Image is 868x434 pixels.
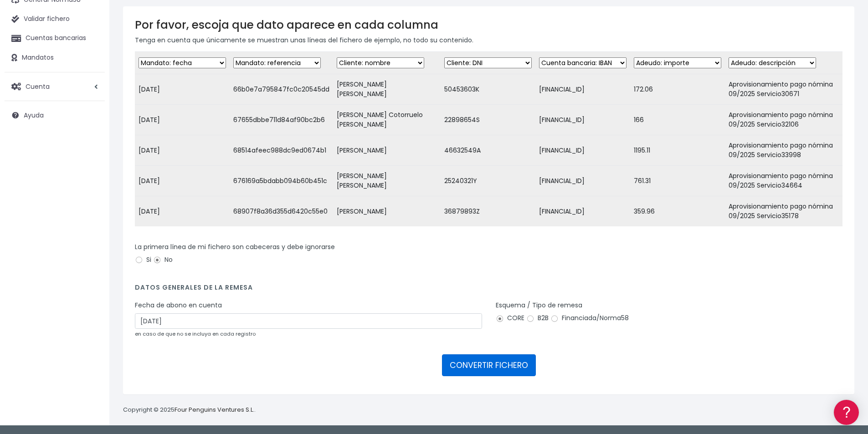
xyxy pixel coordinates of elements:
td: [PERSON_NAME] Cotorruelo [PERSON_NAME] [333,105,441,135]
a: API [9,233,173,247]
td: 22898654S [441,105,535,135]
label: Fecha de abono en cuenta [135,301,222,310]
a: General [9,195,173,209]
td: 67655dbbe711d84af90bc2b6 [230,105,333,135]
td: [FINANCIAL_ID] [535,196,630,227]
td: [PERSON_NAME] [PERSON_NAME] [333,166,441,196]
p: Tenga en cuenta que únicamente se muestran unas líneas del fichero de ejemplo, no todo su contenido. [135,35,842,45]
td: [FINANCIAL_ID] [535,74,630,105]
p: Copyright © 2025 . [123,405,256,415]
div: Convertir ficheros [9,101,173,109]
h4: Datos generales de la remesa [135,284,842,296]
td: Aprovisionamiento pago nómina 09/2025 Servicio35178 [725,196,842,227]
td: Aprovisionamiento pago nómina 09/2025 Servicio32106 [725,105,842,135]
label: Esquema / Tipo de remesa [496,301,582,310]
div: Facturación [9,181,173,189]
td: 50453603K [441,74,535,105]
td: 359.96 [630,196,725,227]
a: Cuenta [5,77,105,96]
span: Cuenta [26,82,50,91]
td: [DATE] [135,196,230,227]
td: [DATE] [135,166,230,196]
td: [DATE] [135,74,230,105]
td: [PERSON_NAME] [333,196,441,227]
td: [PERSON_NAME] [PERSON_NAME] [333,74,441,105]
td: 25240321Y [441,166,535,196]
td: 676169a5bdabb094b60b451c [230,166,333,196]
td: [FINANCIAL_ID] [535,166,630,196]
button: Contáctanos [9,244,173,260]
a: Ayuda [5,106,105,125]
td: Aprovisionamiento pago nómina 09/2025 Servicio34664 [725,166,842,196]
a: Información general [9,77,173,92]
td: 68514afeec988dc9ed0674b1 [230,135,333,166]
a: Cuentas bancarias [5,29,105,48]
td: 68907f8a36d355d6420c55e0 [230,196,333,227]
label: No [153,255,173,265]
td: [DATE] [135,135,230,166]
td: 172.06 [630,74,725,105]
td: 46632549A [441,135,535,166]
a: Formatos [9,115,173,129]
td: 36879893Z [441,196,535,227]
a: Four Penguins Ventures S.L. [175,405,254,414]
button: CONVERTIR FICHERO [442,354,536,376]
td: 66b0e7a795847fc0c20545dd [230,74,333,105]
label: Financiada/Norma58 [550,313,629,323]
a: Validar fichero [5,10,105,29]
div: Información general [9,63,173,72]
a: Mandatos [5,48,105,67]
a: POWERED BY ENCHANT [125,262,175,271]
a: Videotutoriales [9,143,173,158]
div: Programadores [9,219,173,227]
label: Si [135,255,151,265]
span: Ayuda [24,111,44,120]
td: [PERSON_NAME] [333,135,441,166]
a: Perfiles de empresas [9,158,173,172]
small: en caso de que no se incluya en cada registro [135,330,256,337]
td: 761.31 [630,166,725,196]
td: [FINANCIAL_ID] [535,135,630,166]
td: Aprovisionamiento pago nómina 09/2025 Servicio30671 [725,74,842,105]
td: 166 [630,105,725,135]
label: La primera línea de mi fichero son cabeceras y debe ignorarse [135,242,335,252]
a: Problemas habituales [9,129,173,143]
label: B2B [526,313,549,323]
td: [DATE] [135,105,230,135]
td: 1195.11 [630,135,725,166]
td: Aprovisionamiento pago nómina 09/2025 Servicio33998 [725,135,842,166]
td: [FINANCIAL_ID] [535,105,630,135]
h3: Por favor, escoja que dato aparece en cada columna [135,18,842,31]
label: CORE [496,313,524,323]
